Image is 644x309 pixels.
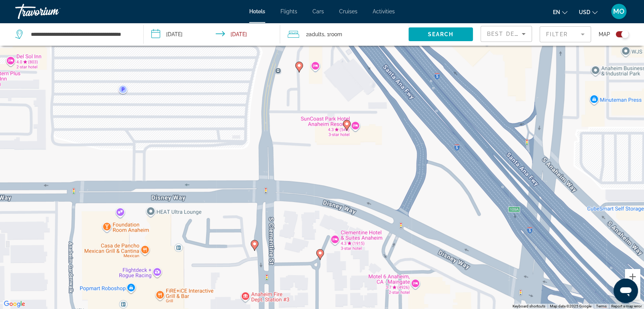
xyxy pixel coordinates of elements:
[540,26,591,43] button: Filter
[312,8,324,14] a: Cars
[373,8,395,14] a: Activities
[579,9,590,15] span: USD
[513,304,545,309] button: Keyboard shortcuts
[329,31,342,37] span: Room
[15,2,91,21] a: Travorium
[324,29,342,40] span: , 1
[249,8,265,14] a: Hotels
[614,279,638,303] iframe: Button to launch messaging window
[280,23,409,46] button: Travelers: 2 adults, 0 children
[306,29,324,40] span: 2
[2,299,27,309] a: Open this area in Google Maps (opens a new window)
[487,31,527,37] span: Best Deals
[625,269,640,284] button: Zoom in
[596,304,607,308] a: Terms (opens in new tab)
[309,31,324,37] span: Adults
[610,31,629,38] button: Toggle map
[599,29,610,40] span: Map
[550,304,591,308] span: Map data ©2025 Google
[339,8,357,14] a: Cruises
[609,3,629,19] button: User Menu
[613,8,625,15] span: MO
[611,304,642,308] a: Report a map error
[487,29,525,38] mat-select: Sort by
[2,299,27,309] img: Google
[144,23,280,46] button: Check-in date: Sep 24, 2025 Check-out date: Sep 27, 2025
[409,27,473,41] button: Search
[579,6,598,18] button: Change currency
[280,8,297,14] a: Flights
[553,9,560,15] span: en
[428,31,454,37] span: Search
[553,6,567,18] button: Change language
